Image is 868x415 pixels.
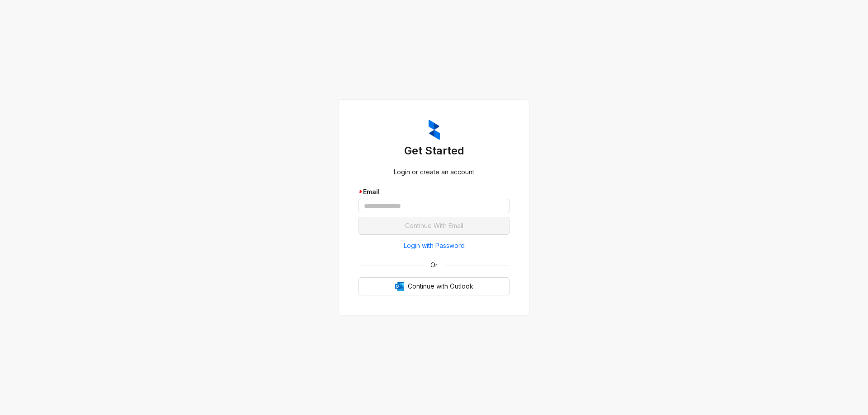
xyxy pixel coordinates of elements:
[359,144,509,158] h3: Get Started
[359,187,509,197] div: Email
[404,241,465,251] span: Login with Password
[359,238,509,253] button: Login with Password
[359,217,509,235] button: Continue With Email
[408,281,473,291] span: Continue with Outlook
[359,167,509,177] div: Login or create an account
[424,260,444,270] span: Or
[395,282,404,291] img: Outlook
[429,120,440,140] img: ZumaIcon
[359,277,509,295] button: OutlookContinue with Outlook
